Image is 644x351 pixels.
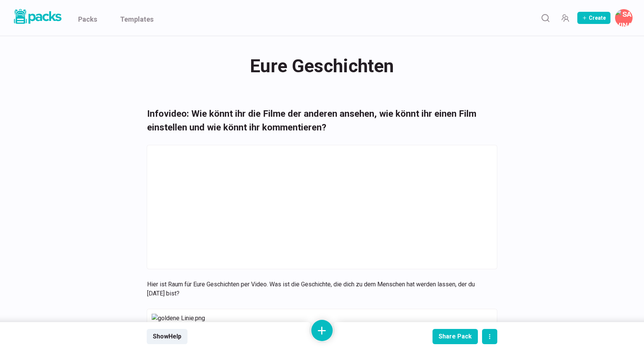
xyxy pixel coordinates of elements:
button: Manage Team Invites [557,10,573,25]
button: Create Pack [577,12,610,24]
button: actions [482,329,497,344]
button: ShowHelp [147,329,187,344]
a: Packs logo [11,8,63,28]
h3: Infovideo: Wie könnt ihr die Filme der anderen ansehen, wie könnt ihr einen Film einstellen und w... [147,107,488,134]
span: Eure Geschichten [250,51,394,81]
p: Hier ist Raum für Eure Geschichten per Video. Was ist die Geschichte, die dich zu dem Menschen ha... [147,280,488,298]
button: Savina Tilmann [615,9,633,27]
img: Packs logo [11,8,63,25]
button: Share Pack [433,329,478,344]
img: goldene Linie.png [152,314,492,337]
iframe: iframe [208,150,436,264]
button: Search [538,10,553,25]
div: Share Pack [439,333,472,340]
